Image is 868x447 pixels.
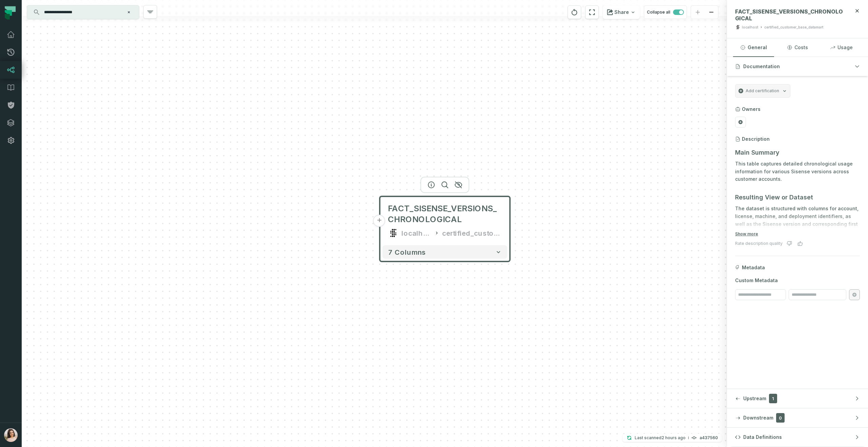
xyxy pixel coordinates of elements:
span: Data Definitions [743,434,782,441]
span: Messages [90,229,114,233]
button: Collapse all [644,5,687,19]
span: Custom Metadata [735,277,860,284]
div: certified_customer_base_datamart [764,25,823,30]
button: Data Definitions [727,428,868,447]
span: 1 [769,394,777,403]
button: Clear search query [125,9,132,16]
span: 0 [776,413,785,423]
button: Share [603,5,640,19]
h3: Owners [742,106,761,113]
h2: No tasks [53,36,83,44]
p: This table captures detailed chronological usage information for various Sisense versions across ... [735,160,860,183]
button: Downstream0 [727,408,868,427]
div: Close [119,3,131,15]
span: Upstream [743,395,766,402]
button: Upstream1 [727,389,868,408]
button: Add certification [735,84,790,98]
img: avatar of Kateryna Viflinzider [4,428,18,442]
div: localhost [401,228,431,238]
span: 7 columns [388,248,426,256]
h3: Resulting View or Dataset [735,193,860,202]
span: Documentation [743,63,780,70]
button: + [373,215,386,227]
button: zoom out [705,6,718,19]
span: Add certification [746,88,779,94]
div: certified_customer_base_datamart [442,228,502,238]
div: Rate description quality [735,241,783,246]
p: There are currently no tasks available. [22,51,114,58]
p: Last scanned [635,434,686,441]
h3: Main Summary [735,148,860,157]
span: Metadata [742,264,765,271]
p: Check back later for updates. [22,58,114,64]
button: Costs [777,38,818,57]
div: localhost [742,25,758,30]
span: Downstream [743,414,773,421]
h3: Description [742,136,770,142]
button: Show more [735,231,758,237]
button: Messages [68,212,136,239]
relative-time: Sep 3, 2025, 10:14 AM GMT+3 [662,435,686,440]
button: Last scanned[DATE] 10:14:29a437560 [623,434,722,442]
span: Home [27,229,41,233]
span: FACT_SISENSE_VERSIONS_CHRONOLOGICAL [388,203,502,225]
button: General [733,38,774,57]
h4: a437560 [699,436,718,440]
button: Usage [821,38,862,57]
p: The dataset is structured with columns for account, license, machine, and deployment identifiers,... [735,205,860,244]
span: FACT_SISENSE_VERSIONS_CHRONOLOGICAL [735,8,845,22]
button: Documentation [727,57,868,76]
